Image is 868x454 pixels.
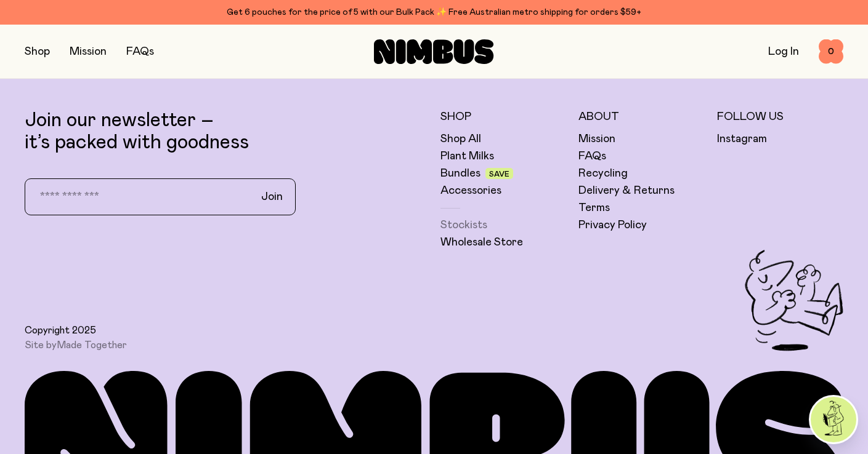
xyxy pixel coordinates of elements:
span: Copyright 2025 [25,324,96,337]
a: Stockists [440,218,487,233]
a: Privacy Policy [578,218,647,233]
a: FAQs [578,149,606,164]
a: Plant Milks [440,149,494,164]
span: Site by [25,339,127,351]
a: FAQs [126,46,154,57]
span: Join [261,189,283,204]
div: Get 6 pouches for the price of 5 with our Bulk Pack ✨ Free Australian metro shipping for orders $59+ [25,5,843,20]
a: Mission [70,46,107,57]
a: Accessories [440,183,501,198]
button: 0 [819,39,843,64]
h5: Shop [440,110,567,124]
a: Log In [768,46,799,57]
a: Bundles [440,166,481,181]
a: Instagram [717,132,767,146]
button: Join [251,184,293,210]
a: Wholesale Store [440,235,523,250]
a: Shop All [440,132,481,146]
a: Made Together [57,340,127,350]
img: agent [811,397,856,442]
h5: About [578,110,705,124]
a: Mission [578,132,615,146]
p: Join our newsletter – it’s packed with goodness [25,110,428,154]
span: Save [489,170,509,178]
a: Terms [578,201,610,215]
a: Recycling [578,166,628,181]
a: Delivery & Returns [578,183,675,198]
h5: Follow Us [717,110,843,124]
